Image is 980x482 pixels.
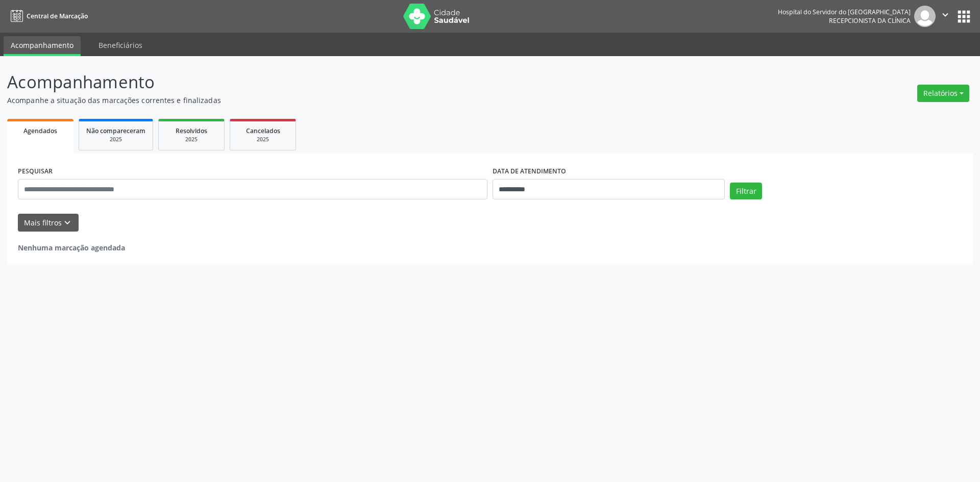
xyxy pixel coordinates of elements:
[940,9,951,20] i: 
[936,6,955,27] button: 
[246,126,280,135] span: Cancelados
[7,95,683,106] p: Acompanhe a situação das marcações correntes e finalizadas
[18,243,125,252] strong: Nenhuma marcação agendada
[955,8,973,26] button: apps
[917,85,969,102] button: Relatórios
[166,136,217,143] div: 2025
[91,36,150,54] a: Beneficiários
[18,164,53,180] label: PESQUISAR
[4,36,81,56] a: Acompanhamento
[176,126,207,135] span: Resolvidos
[829,16,911,25] span: Recepcionista da clínica
[62,217,73,229] i: keyboard_arrow_down
[778,8,911,16] div: Hospital do Servidor do [GEOGRAPHIC_DATA]
[23,126,57,135] span: Agendados
[18,214,79,232] button: Mais filtroskeyboard_arrow_down
[730,183,762,200] button: Filtrar
[86,136,145,143] div: 2025
[493,164,566,180] label: DATA DE ATENDIMENTO
[7,69,683,95] p: Acompanhamento
[86,126,145,135] span: Não compareceram
[27,12,88,20] span: Central de Marcação
[237,136,288,143] div: 2025
[914,6,936,27] img: img
[7,8,88,24] a: Central de Marcação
